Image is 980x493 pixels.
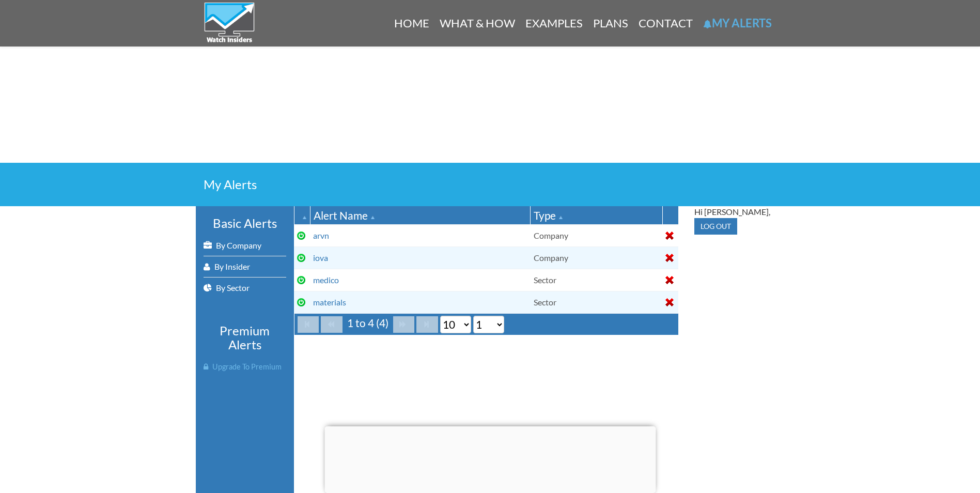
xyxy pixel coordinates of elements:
[694,206,777,218] div: Hi [PERSON_NAME],
[180,18,800,163] iframe: Advertisement
[204,278,286,298] a: By Sector
[694,218,737,235] input: Log out
[345,316,391,329] span: 1 to 4 (4)
[531,269,662,291] td: Sector
[313,297,346,307] a: materials
[310,206,531,225] th: Alert Name: Ascending sort applied, activate to apply a descending sort
[531,291,662,313] td: Sector
[314,208,527,223] div: Alert Name
[531,224,662,246] td: Company
[313,275,339,285] a: medico
[204,357,286,377] a: Upgrade To Premium
[204,217,286,230] h3: Basic Alerts
[473,316,504,333] select: Select page number
[313,253,328,263] a: iova
[294,206,310,225] th: : Ascending sort applied, activate to apply a descending sort
[662,206,678,225] th: : No sort applied, activate to apply an ascending sort
[204,235,286,256] a: By Company
[313,230,329,240] a: arvn
[204,178,777,191] h2: My Alerts
[204,324,286,351] h3: Premium Alerts
[534,208,659,223] div: Type
[531,206,662,225] th: Type: Ascending sort applied, activate to apply a descending sort
[204,256,286,277] a: By Insider
[531,246,662,269] td: Company
[440,316,471,333] select: Select page size
[324,426,656,490] iframe: Advertisement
